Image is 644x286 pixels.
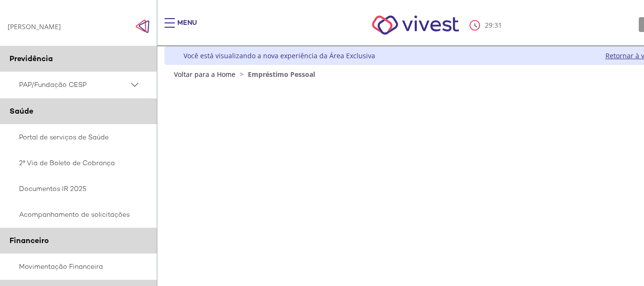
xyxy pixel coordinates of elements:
span: PAP/Fundação CESP [19,79,129,91]
img: Vivest [361,5,470,45]
a: Voltar para a Home [174,70,235,79]
img: Fechar menu [135,19,150,33]
span: Saúde [10,106,33,116]
div: Menu [177,18,197,37]
div: Você está visualizando a nova experiência da Área Exclusiva [184,51,375,60]
div: [PERSON_NAME] [8,22,61,31]
span: 31 [494,21,502,30]
span: Click to close side navigation. [135,19,150,33]
div: : [470,20,504,31]
span: Financeiro [10,235,49,245]
span: Empréstimo Pessoal [248,70,315,79]
span: 29 [485,21,492,30]
span: Previdência [10,53,53,64]
span: > [237,70,246,79]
